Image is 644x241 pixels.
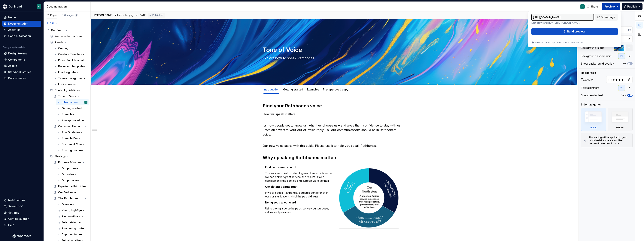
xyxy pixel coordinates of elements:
[8,58,25,62] div: Components
[616,126,624,129] div: Hidden
[58,76,85,80] div: Teams backgrounds
[283,88,303,91] a: Getting started
[622,3,642,10] button: Publish
[52,195,89,201] a: The Rathbones Life Stage Segmentation
[56,99,89,105] a: IntroductionG
[595,14,618,21] a: Open page
[64,14,78,17] div: Changes
[265,207,333,214] p: Using the right voice helps us convey our purpose, values and promises.
[62,136,80,140] div: Example Docs
[265,166,296,169] strong: First impressions count
[8,22,28,26] div: Documentation
[263,112,405,116] p: How we speak matters.
[62,227,87,230] div: Prospering professionals
[62,178,79,182] div: Our promises
[628,28,631,31] p: px
[62,172,76,176] div: Our values
[2,21,41,27] a: Documentation
[45,20,59,26] button: Add
[263,119,405,137] p: It’s how people get to know us, why they choose us – and gives them confidence to stay with us. F...
[58,64,85,68] div: Document templates
[604,5,615,8] span: Preview
[581,78,594,81] div: Text color
[602,3,620,10] button: Preview
[55,40,63,44] div: Assets
[8,76,26,80] div: Data sources
[56,165,89,171] a: Our purpose
[62,215,87,218] div: Responsible accumulators
[56,141,89,147] a: Document Checklist
[263,139,405,148] p: Our new voice starts with this guide. Please use it to help you speak Rathbones.
[2,33,41,39] a: Code automation
[3,4,7,9] img: 344848e3-ec3d-4aa0-b708-b8ed6430a7e0.png
[56,117,89,123] a: Pre-approved copy
[52,123,89,129] a: Consumer Understanding
[581,54,612,58] div: Background aspect ratio
[323,88,348,91] a: Pre-approved copy
[282,85,305,93] div: Getting started
[52,189,89,195] a: Our Audience
[262,55,404,61] textarea: Explore how to speak Rathbones
[38,5,40,8] div: G
[531,28,618,35] button: Build preview
[58,191,76,194] div: Our Audience
[52,81,89,87] a: Lock screens
[8,223,14,227] div: Help
[62,100,78,104] div: Introduction
[52,69,89,75] a: Email signature
[62,130,82,134] div: The Guidelines
[621,94,626,97] label: Yes
[51,28,64,32] div: Our Brand
[52,63,89,69] a: Document templates
[581,108,606,131] div: Visible
[56,201,89,207] a: Overview
[265,191,333,198] p: If we all speak Rathbones, it creates consistency in our communications which helps build trust.
[581,93,603,97] div: Show header text
[627,5,637,8] span: Publish
[2,203,41,209] button: Search ⌘K
[58,185,86,188] div: Experience Principles
[58,52,87,56] div: Creative Templates look and feel
[56,129,89,135] a: The Guidelines
[339,167,399,228] img: 8ad1d823-b6a6-4eff-a3f5-e67b0eb62b0d.png
[56,219,89,225] a: Enterprising accumulators
[12,234,31,238] svg: Supernova Logo
[55,88,80,92] div: Content guidelines
[52,51,89,57] a: Creative Templates look and feel
[263,103,405,109] h2: Find your Rathbones voice
[52,57,89,63] a: PowerPoint templates
[581,62,614,66] div: Show background overlay
[590,5,598,8] span: Share
[262,85,281,93] div: Introduction
[75,14,78,17] span: 4
[62,221,87,224] div: Enterprising accumulators
[62,166,78,170] div: Our purpose
[56,231,89,237] a: Approaching retirement
[62,233,87,236] div: Approaching retirement
[56,135,89,141] a: Example Docs
[113,14,146,17] div: published this page on [DATE]
[58,197,83,200] div: The Rathbones Life Stage Segmentation
[2,63,41,69] a: Assets
[567,30,585,33] span: Build preview
[52,159,89,165] a: Purpose & Values
[56,171,89,177] a: Our values
[305,85,321,93] div: Examples
[52,93,89,99] a: Tone of Voice
[56,207,89,213] a: Young highflyers
[62,148,87,152] div: Existing user research
[2,210,41,216] a: Settings
[589,136,630,145] div: This setting will be applied to your published documentation. Use preview to see how it looks.
[8,28,20,32] div: Analytics
[56,111,89,117] a: Examples
[8,198,25,202] div: Notifications
[49,39,89,45] a: Assets
[612,76,626,83] input: Auto
[2,14,41,20] a: Home
[56,147,89,153] a: Existing user research
[55,154,66,158] div: Strategy
[56,105,89,111] a: Getting started
[52,45,89,51] a: Our Logo
[590,126,597,129] div: Visible
[8,64,17,68] div: Assets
